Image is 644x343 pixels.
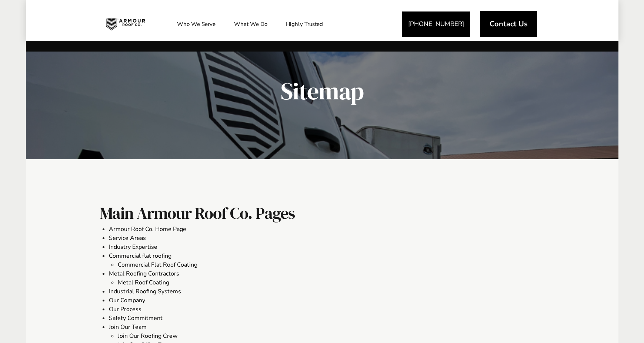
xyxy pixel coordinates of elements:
img: Industrial and Commercial Roofing Company | Armour Roof Co. [100,15,151,33]
a: Armour Roof Co. Home Page [109,225,186,233]
a: Who We Serve [170,15,223,33]
a: Service Areas [109,234,146,242]
a: [PHONE_NUMBER] [402,11,470,37]
a: Commercial flat roofing [109,252,171,260]
a: Industrial Roofing Systems [109,287,181,296]
a: Our Company [109,296,145,304]
a: Join Our Team [109,323,147,331]
h2: Main Armour Roof Co. Pages [100,204,544,225]
a: Metal Roof Coating [118,278,169,287]
a: Our Process [109,305,141,313]
a: Industry Expertise [109,243,157,251]
a: Highly Trusted [278,15,330,33]
a: What We Do [227,15,275,33]
a: Safety Commitment [109,314,163,322]
span: Contact Us [490,20,528,28]
span: Sitemap [184,77,460,106]
a: Commercial Flat Roof Coating [118,261,197,269]
a: Contact Us [480,11,537,37]
a: Metal Roofing Contractors [109,270,179,278]
a: Join Our Roofing Crew [118,332,177,340]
